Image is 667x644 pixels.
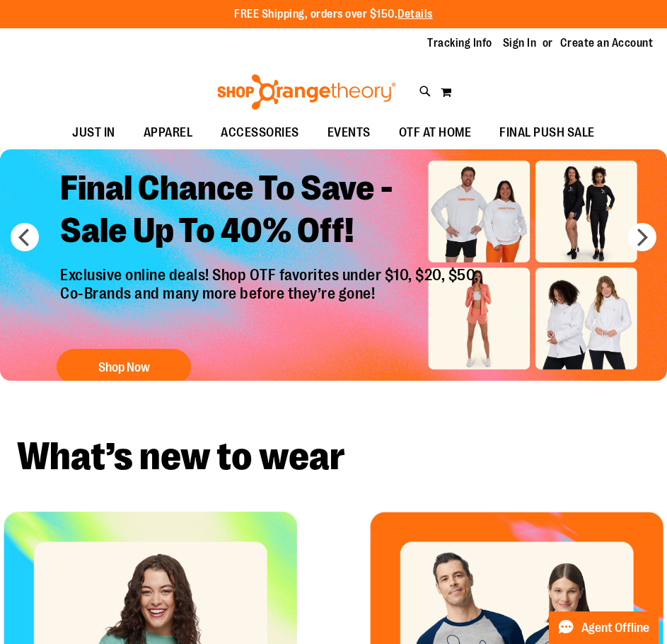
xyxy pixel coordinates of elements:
p: Exclusive online deals! Shop OTF favorites under $10, $20, $50, Co-Brands and many more before th... [50,266,493,335]
a: Sign In [503,35,537,51]
a: Tracking Info [427,35,492,51]
a: OTF AT HOME [385,117,486,149]
span: Agent Offline [581,621,649,635]
a: Details [398,8,433,21]
a: JUST IN [58,117,129,149]
span: APPAREL [144,117,193,149]
button: Agent Offline [549,611,659,644]
p: FREE Shipping, orders over $150. [234,6,433,23]
span: JUST IN [72,117,115,149]
a: Final Chance To Save -Sale Up To 40% Off! Exclusive online deals! Shop OTF favorites under $10, $... [50,156,493,392]
span: ACCESSORIES [221,117,299,149]
h2: Final Chance To Save - Sale Up To 40% Off! [50,156,493,266]
span: FINAL PUSH SALE [499,117,595,149]
a: ACCESSORIES [207,117,313,149]
button: Shop Now [57,349,191,384]
a: Create an Account [560,35,654,51]
a: FINAL PUSH SALE [485,117,609,149]
h2: What’s new to wear [17,437,650,476]
img: Shop Orangetheory [215,74,398,110]
button: prev [11,223,39,251]
span: OTF AT HOME [399,117,472,149]
span: EVENTS [327,117,371,149]
a: APPAREL [129,117,207,149]
button: next [628,223,656,251]
a: EVENTS [313,117,385,149]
